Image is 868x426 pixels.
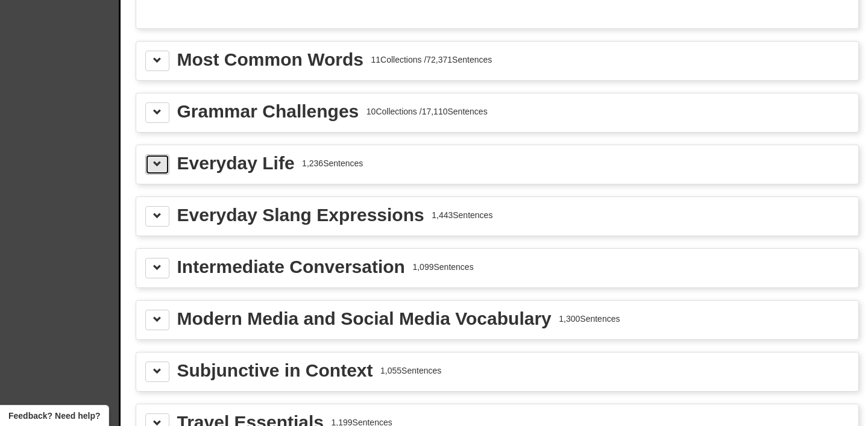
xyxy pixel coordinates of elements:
div: Most Common Words [177,51,363,69]
div: Everyday Life [177,154,295,172]
div: Intermediate Conversation [177,258,405,276]
div: 1,443 Sentences [432,209,492,221]
div: 10 Collections / 17,110 Sentences [366,105,488,117]
div: 11 Collections / 72,371 Sentences [371,54,492,66]
div: 1,055 Sentences [380,365,441,377]
div: 1,236 Sentences [302,157,363,169]
div: Modern Media and Social Media Vocabulary [177,310,552,328]
div: 1,099 Sentences [412,261,473,273]
span: Open feedback widget [8,410,100,422]
div: Everyday Slang Expressions [177,206,424,224]
div: Grammar Challenges [177,102,359,121]
div: 1,300 Sentences [559,313,620,325]
div: Subjunctive in Context [177,362,373,380]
